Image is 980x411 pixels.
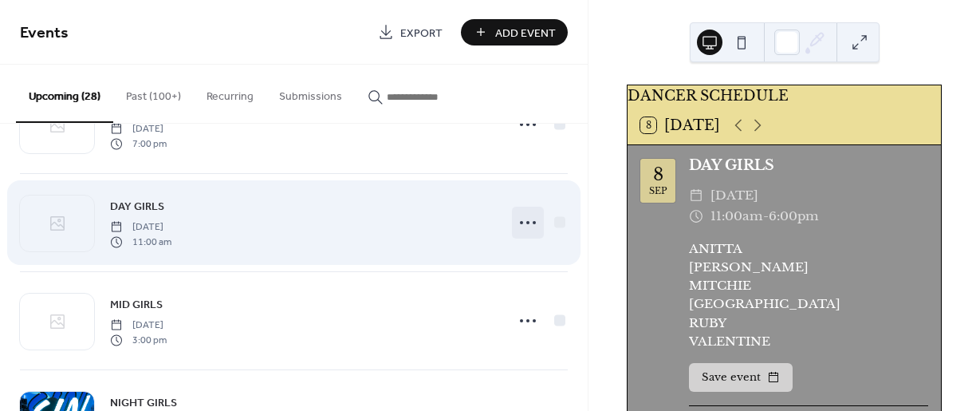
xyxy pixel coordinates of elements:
span: 6:00pm [769,206,819,227]
span: - [763,206,769,227]
a: MID GIRLS [110,295,163,314]
span: DAY GIRLS [110,199,164,215]
div: 8 [653,166,663,184]
span: 11:00 am [110,235,171,249]
span: [DATE] [110,220,171,235]
button: Recurring [194,65,266,121]
div: ANITTA [PERSON_NAME] MITCHIE [GEOGRAPHIC_DATA] RUBY VALENTINE [689,239,928,350]
span: Export [400,25,443,41]
span: 7:00 pm [110,136,167,151]
span: [DATE] [110,318,167,333]
span: Add Event [495,25,556,41]
div: DANCER SCHEDULE [628,85,941,106]
button: Add Event [461,19,568,45]
span: Events [20,18,69,49]
div: ​ [689,185,703,206]
span: [DATE] [110,122,167,136]
span: MID GIRLS [110,297,163,314]
a: DAY GIRLS [110,197,164,215]
span: 3:00 pm [110,333,167,347]
span: [DATE] [710,185,758,206]
div: Sep [649,187,667,196]
button: Past (100+) [113,65,194,121]
span: 11:00am [710,206,763,227]
button: Upcoming (28) [16,65,113,123]
div: DAY GIRLS [689,155,928,176]
button: Submissions [266,65,355,121]
div: ​ [689,206,703,227]
a: Export [366,19,455,45]
button: 8[DATE] [635,113,726,137]
button: Save event [689,363,793,392]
